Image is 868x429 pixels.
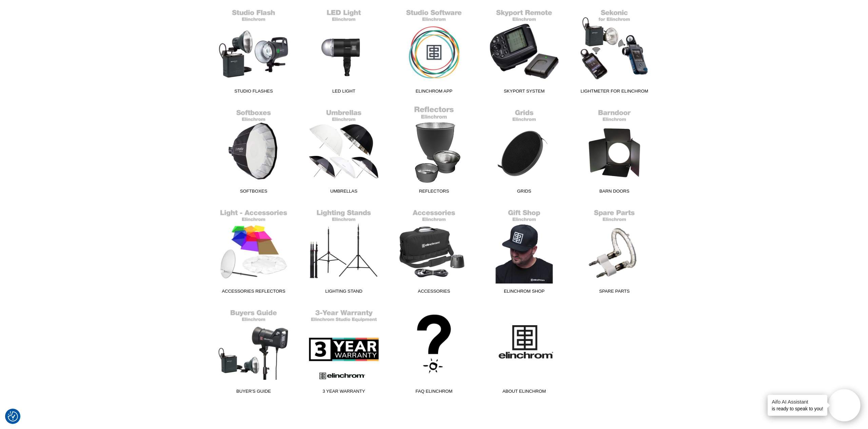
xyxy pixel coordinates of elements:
span: Lighting stand [299,288,389,297]
button: Consent Preferences [8,410,18,423]
span: Skyport System [479,88,569,97]
a: Elinchrom App [389,5,479,97]
a: Lightmeter for Elinchrom [569,5,659,97]
a: FAQ Elinchrom [389,306,479,397]
span: Accessories [389,288,479,297]
span: 3 Year Warranty [299,388,389,397]
span: Barn Doors [569,188,659,197]
span: FAQ Elinchrom [389,388,479,397]
span: About Elinchrom [479,388,569,397]
span: Elinchrom Shop [479,288,569,297]
a: Skyport System [479,5,569,97]
span: Lightmeter for Elinchrom [569,88,659,97]
a: 3 Year Warranty [299,306,389,397]
a: Umbrellas [299,105,389,197]
a: Barn Doors [569,105,659,197]
a: Elinchrom Shop [479,206,569,297]
a: Accessories [389,206,479,297]
span: Spare Parts [569,288,659,297]
span: Accessories Reflectors [209,288,299,297]
a: Buyer's Guide [209,306,299,397]
a: Accessories Reflectors [209,206,299,297]
a: Softboxes [209,105,299,197]
span: Elinchrom App [389,88,479,97]
span: LED Light [299,88,389,97]
a: LED Light [299,5,389,97]
div: is ready to speak to you! [768,395,827,416]
span: Grids [479,188,569,197]
a: Lighting stand [299,206,389,297]
a: Reflectors [389,105,479,197]
span: Buyer's Guide [209,388,299,397]
a: Grids [479,105,569,197]
a: About Elinchrom [479,306,569,397]
span: Umbrellas [299,188,389,197]
span: Softboxes [209,188,299,197]
span: Studio Flashes [209,88,299,97]
img: Revisit consent button [8,411,18,422]
span: Reflectors [389,188,479,197]
h4: Aifo AI Assistant [772,398,823,405]
a: Spare Parts [569,206,659,297]
a: Studio Flashes [209,5,299,97]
